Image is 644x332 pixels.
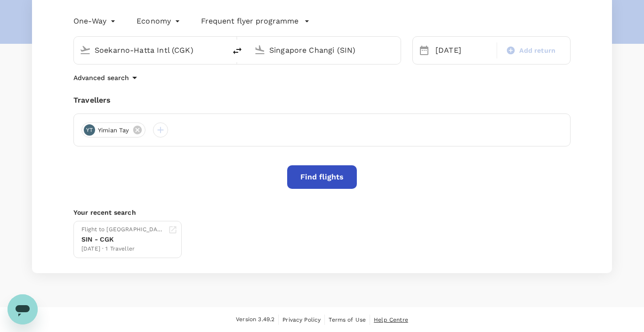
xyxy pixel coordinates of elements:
div: [DATE] [432,41,495,60]
iframe: Button to launch messaging window [8,294,38,324]
button: delete [226,40,249,62]
button: Advanced search [73,72,140,83]
span: Terms of Use [329,316,366,323]
span: Privacy Policy [282,316,321,323]
a: Privacy Policy [282,315,321,325]
div: YT [84,124,95,136]
div: [DATE] · 1 Traveller [81,244,164,254]
p: Your recent search [73,208,571,217]
button: Open [219,49,221,51]
div: Economy [137,14,182,29]
span: Help Centre [374,316,408,323]
a: Terms of Use [329,315,366,325]
p: Advanced search [73,73,129,82]
a: Help Centre [374,315,408,325]
input: Depart from [95,43,206,57]
div: YTYimian Tay [81,122,145,138]
button: Find flights [287,165,357,189]
p: Frequent flyer programme [201,16,298,27]
div: SIN - CGK [81,235,164,244]
div: Flight to [GEOGRAPHIC_DATA] [81,225,164,235]
span: Yimian Tay [92,126,135,135]
input: Going to [269,43,381,57]
span: Add return [519,46,555,56]
div: Travellers [73,95,571,106]
div: One-Way [73,14,118,29]
button: Frequent flyer programme [201,16,310,27]
button: Open [394,49,396,51]
span: Version 3.49.2 [236,315,274,324]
